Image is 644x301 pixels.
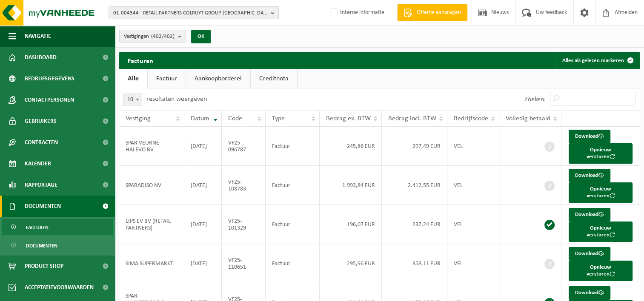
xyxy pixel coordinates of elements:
td: VF25-101329 [222,205,266,244]
label: resultaten weergeven [146,96,207,102]
td: VF25-096787 [222,127,266,166]
label: Interne informatie [328,6,384,19]
span: Contactpersonen [25,89,74,111]
td: 2.412,55 EUR [382,166,447,205]
span: Facturen [26,219,49,236]
span: Contracten [25,132,58,153]
span: Offerte aanvragen [415,9,463,17]
a: Download [569,286,610,300]
a: Creditnota [251,69,297,88]
span: Bedrijfsgegevens [25,68,74,89]
span: Bedrijfscode [454,115,488,122]
span: 10 [123,94,142,106]
button: OK [191,30,211,43]
td: [DATE] [184,205,222,244]
button: Opnieuw versturen [569,143,633,164]
td: VEL [447,127,499,166]
span: Navigatie [25,26,51,47]
span: Acceptatievoorwaarden [25,277,94,298]
td: 245,86 EUR [320,127,382,166]
span: Datum [191,115,209,122]
span: Type [272,115,285,122]
td: SIMA SUPERMARKT [119,244,184,283]
a: Factuur [148,69,186,88]
td: SPAR VEURNE HALEVO BV [119,127,184,166]
span: Documenten [25,196,61,217]
td: 1.993,84 EUR [320,166,382,205]
button: Vestigingen(402/402) [119,30,186,43]
span: Bedrag ex. BTW [326,115,371,122]
a: Download [569,130,610,143]
span: 10 [124,94,142,106]
a: Download [569,247,610,261]
span: Documenten [26,238,57,254]
td: LIPS EV BV (RETAIL PARTNERS) [119,205,184,244]
label: Zoeken: [524,96,546,103]
td: SPARADISO NV [119,166,184,205]
td: VF25-110651 [222,244,266,283]
span: Bedrag incl. BTW [388,115,436,122]
td: 297,49 EUR [382,127,447,166]
td: VEL [447,244,499,283]
a: Download [569,169,610,182]
td: [DATE] [184,244,222,283]
td: Factuur [266,166,320,205]
td: 196,07 EUR [320,205,382,244]
span: 01-004344 - RETAIL PARTNERS COLRUYT GROUP [GEOGRAPHIC_DATA] - [GEOGRAPHIC_DATA] [113,7,267,20]
span: Gebruikers [25,111,57,132]
span: Rapportage [25,174,57,196]
td: VEL [447,205,499,244]
a: Alle [119,69,147,88]
td: [DATE] [184,166,222,205]
a: Facturen [2,219,113,235]
span: Kalender [25,153,51,174]
button: Opnieuw versturen [569,182,633,203]
span: Product Shop [25,256,63,277]
span: Vestigingen [124,30,175,43]
td: Factuur [266,205,320,244]
a: Download [569,208,610,221]
a: Documenten [2,237,113,253]
td: VF25-108783 [222,166,266,205]
a: Offerte aanvragen [397,4,467,21]
span: Code [228,115,242,122]
td: 295,96 EUR [320,244,382,283]
td: Factuur [266,244,320,283]
span: Vestiging [126,115,151,122]
td: Factuur [266,127,320,166]
button: Opnieuw versturen [569,221,633,242]
button: Opnieuw versturen [569,261,633,281]
span: Dashboard [25,47,57,68]
button: 01-004344 - RETAIL PARTNERS COLRUYT GROUP [GEOGRAPHIC_DATA] - [GEOGRAPHIC_DATA] [109,6,279,19]
h2: Facturen [119,52,162,68]
span: Volledig betaald [506,115,550,122]
a: Aankoopborderel [186,69,250,88]
td: 358,11 EUR [382,244,447,283]
button: Alles als gelezen markeren [555,52,639,69]
td: VEL [447,166,499,205]
td: [DATE] [184,127,222,166]
td: 237,24 EUR [382,205,447,244]
count: (402/402) [151,34,175,39]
